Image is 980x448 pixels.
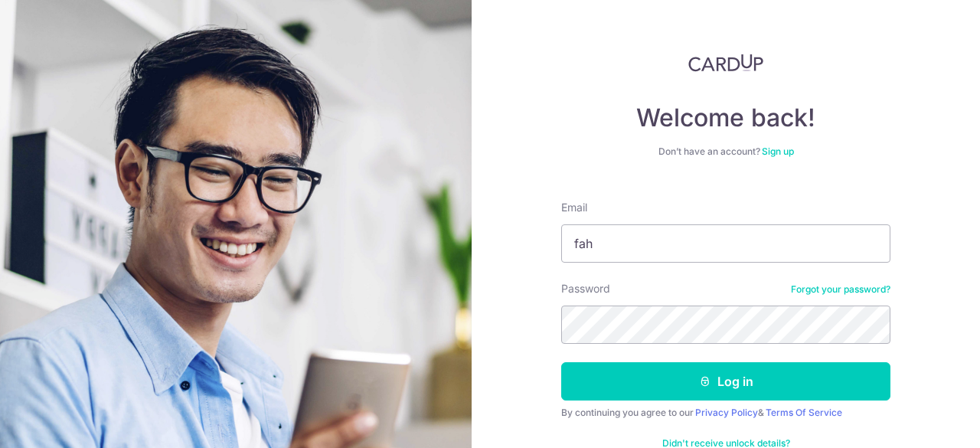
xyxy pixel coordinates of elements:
[561,281,610,296] label: Password
[561,362,890,401] button: Log in
[561,146,890,158] div: Don’t have an account?
[791,283,890,296] a: Forgot your password?
[561,200,587,215] label: Email
[561,103,890,133] h4: Welcome back!
[561,224,890,263] input: Enter your Email
[695,407,758,418] a: Privacy Policy
[561,407,890,419] div: By continuing you agree to our &
[766,407,842,418] a: Terms Of Service
[688,54,763,72] img: CardUp Logo
[762,146,794,157] a: Sign up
